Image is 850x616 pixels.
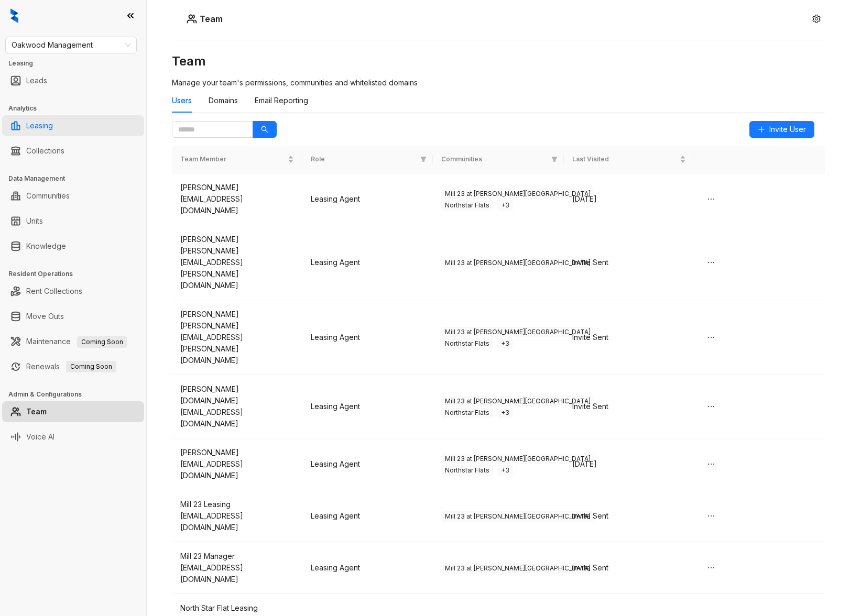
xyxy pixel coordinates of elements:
button: Invite User [749,121,814,138]
span: ellipsis [707,333,715,342]
h3: Leasing [8,59,146,68]
td: Leasing Agent [302,375,433,438]
a: Communities [26,185,70,206]
span: Team Member [180,155,286,164]
span: Mill 23 at [PERSON_NAME][GEOGRAPHIC_DATA] [441,563,594,574]
span: Mill 23 at [PERSON_NAME][GEOGRAPHIC_DATA] [441,454,594,464]
span: plus [758,126,765,133]
span: Northstar Flats [441,408,493,418]
span: ellipsis [707,195,715,203]
span: Coming Soon [66,361,116,372]
div: Invite Sent [572,562,686,574]
a: RenewalsComing Soon [26,356,116,377]
span: Invite User [769,124,806,135]
td: Leasing Agent [302,542,433,594]
span: ellipsis [707,564,715,572]
span: filter [551,156,558,162]
img: Users [187,14,197,24]
a: Collections [26,140,64,161]
td: Leasing Agent [302,438,433,490]
li: Collections [2,140,144,161]
li: Voice AI [2,426,144,447]
span: ellipsis [707,402,715,411]
div: [PERSON_NAME][EMAIL_ADDRESS][PERSON_NAME][DOMAIN_NAME] [180,245,294,291]
td: Leasing Agent [302,173,433,225]
span: Northstar Flats [441,465,493,476]
span: ellipsis [707,512,715,520]
div: [EMAIL_ADDRESS][DOMAIN_NAME] [180,562,294,585]
td: Leasing Agent [302,490,433,542]
h3: Admin & Configurations [8,390,146,399]
span: Manage your team's permissions, communities and whitelisted domains [172,78,418,87]
th: Last Visited [564,146,694,173]
a: Team [26,401,47,422]
div: [PERSON_NAME] [180,182,294,193]
div: Invite Sent [572,332,686,343]
div: [PERSON_NAME] [180,234,294,245]
div: [PERSON_NAME] [180,309,294,320]
h3: Data Management [8,174,146,183]
li: Team [2,401,144,422]
span: Mill 23 at [PERSON_NAME][GEOGRAPHIC_DATA] [441,396,594,406]
div: Invite Sent [572,257,686,268]
td: Leasing Agent [302,300,433,375]
span: Mill 23 at [PERSON_NAME][GEOGRAPHIC_DATA] [441,327,594,337]
span: ellipsis [707,460,715,468]
li: Knowledge [2,236,144,257]
div: [PERSON_NAME] [180,447,294,458]
a: Units [26,211,43,232]
span: Mill 23 at [PERSON_NAME][GEOGRAPHIC_DATA] [441,258,594,268]
th: Role [302,146,433,173]
span: Northstar Flats [441,338,493,349]
a: Knowledge [26,236,66,257]
div: North Star Flat Leasing [180,602,294,614]
td: Leasing Agent [302,225,433,300]
th: Team Member [172,146,302,173]
div: Email Reporting [255,95,308,106]
div: [DATE] [572,458,686,470]
img: logo [10,8,18,23]
div: [PERSON_NAME][EMAIL_ADDRESS][PERSON_NAME][DOMAIN_NAME] [180,320,294,366]
span: Last Visited [572,155,678,164]
span: Mill 23 at [PERSON_NAME][GEOGRAPHIC_DATA] [441,189,594,199]
span: + 3 [497,200,513,211]
span: Coming Soon [77,336,127,348]
span: Role [311,155,416,164]
span: Communities [441,155,547,164]
li: Maintenance [2,331,144,352]
div: [EMAIL_ADDRESS][DOMAIN_NAME] [180,193,294,216]
li: Leasing [2,115,144,136]
a: Move Outs [26,306,64,327]
span: + 3 [497,408,513,418]
a: Leads [26,70,47,91]
div: [DATE] [572,193,686,205]
span: Mill 23 at [PERSON_NAME][GEOGRAPHIC_DATA] [441,511,594,522]
span: Oakwood Management [12,37,130,53]
div: Mill 23 Leasing [180,499,294,510]
div: [DOMAIN_NAME][EMAIL_ADDRESS][DOMAIN_NAME] [180,395,294,430]
span: filter [549,152,560,167]
span: + 3 [497,338,513,349]
li: Move Outs [2,306,144,327]
div: [EMAIL_ADDRESS][DOMAIN_NAME] [180,458,294,481]
div: Mill 23 Manager [180,551,294,562]
span: filter [420,156,427,162]
span: + 3 [497,465,513,476]
a: Voice AI [26,426,55,447]
li: Communities [2,185,144,206]
h5: Team [197,13,223,25]
a: Leasing [26,115,53,136]
h3: Team [172,53,825,70]
li: Leads [2,70,144,91]
span: search [261,126,268,133]
div: Domains [209,95,238,106]
li: Rent Collections [2,281,144,302]
span: setting [812,15,821,23]
li: Units [2,211,144,232]
span: Northstar Flats [441,200,493,211]
div: Invite Sent [572,510,686,522]
div: [PERSON_NAME] [180,383,294,395]
div: Users [172,95,192,106]
h3: Analytics [8,104,146,113]
span: filter [418,152,429,167]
